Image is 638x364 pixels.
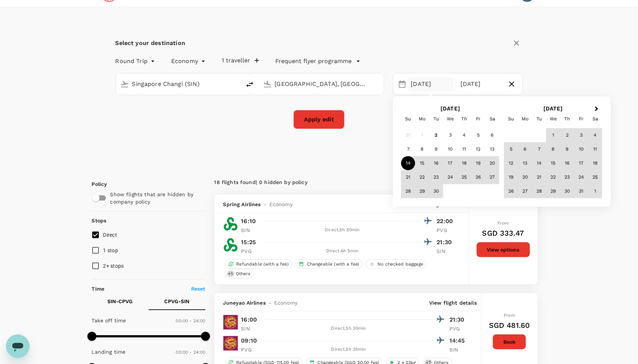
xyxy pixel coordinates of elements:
span: Economy [274,299,297,306]
div: [DATE] [458,77,504,91]
p: Take off time [92,317,126,324]
p: SIN [449,346,468,353]
div: Choose Sunday, September 7th, 2025 [401,142,415,156]
button: Open [379,83,380,84]
div: Choose Saturday, October 11th, 2025 [588,142,602,156]
div: Choose Tuesday, September 2nd, 2025 [429,128,443,142]
h6: SGD 333.47 [482,227,524,239]
div: Choose Sunday, September 28th, 2025 [401,184,415,198]
div: Choose Saturday, October 4th, 2025 [588,128,602,142]
button: Book [493,334,526,350]
div: Choose Sunday, September 14th, 2025 [401,156,415,170]
div: Friday [574,112,588,126]
div: Friday [471,112,485,126]
div: Choose Monday, September 8th, 2025 [415,142,429,156]
div: Choose Thursday, October 23rd, 2025 [560,170,574,184]
div: Choose Wednesday, October 29th, 2025 [546,184,560,198]
div: Month September, 2025 [401,128,499,198]
p: Show flights that are hidden by company policy [110,191,200,205]
p: SIN [437,247,455,255]
div: Tuesday [532,112,546,126]
div: Saturday [588,112,602,126]
div: Saturday [485,112,499,126]
button: Apply edit [293,110,345,129]
h2: [DATE] [399,105,502,112]
div: Wednesday [443,112,457,126]
span: Others [233,271,254,277]
img: HO [223,336,238,351]
div: Choose Tuesday, September 16th, 2025 [429,156,443,170]
button: Next Month [591,104,603,115]
div: Choose Friday, October 3rd, 2025 [574,128,588,142]
div: Choose Thursday, September 18th, 2025 [457,156,471,170]
p: Reset [191,285,206,292]
div: Choose Saturday, September 20th, 2025 [485,156,499,170]
span: Juneyao Airlines [223,299,266,306]
div: Round Trip [115,55,157,67]
p: PVG [241,346,260,353]
div: Choose Thursday, October 9th, 2025 [560,142,574,156]
span: From [497,221,509,226]
div: Choose Wednesday, October 15th, 2025 [546,156,560,170]
p: 21:30 [437,238,455,247]
div: Choose Monday, September 22nd, 2025 [415,170,429,184]
div: Choose Tuesday, October 28th, 2025 [532,184,546,198]
div: Choose Wednesday, October 22nd, 2025 [546,170,560,184]
div: Choose Monday, October 13th, 2025 [518,156,532,170]
div: Direct , 5h 50min [264,226,421,234]
div: Choose Friday, September 19th, 2025 [471,156,485,170]
div: Choose Friday, October 31st, 2025 [574,184,588,198]
img: 9C [223,216,238,231]
div: Choose Tuesday, September 23rd, 2025 [429,170,443,184]
div: Choose Thursday, October 16th, 2025 [560,156,574,170]
div: Select your destination [115,38,185,48]
div: Direct , 5h 30min [264,325,434,332]
div: Choose Monday, September 15th, 2025 [415,156,429,170]
h6: SGD 481.60 [489,319,530,331]
p: 16:10 [241,217,256,226]
div: Choose Thursday, October 30th, 2025 [560,184,574,198]
div: Changeable (with a fee) [296,259,362,269]
div: Tuesday [429,112,443,126]
img: HO [223,315,238,330]
span: Changeable (with a fee) [304,261,362,267]
div: Choose Tuesday, September 9th, 2025 [429,142,443,156]
div: Choose Wednesday, October 1st, 2025 [546,128,560,142]
div: +1Others [225,269,254,278]
span: 00:00 - 24:00 [176,350,206,355]
div: Choose Friday, October 17th, 2025 [574,156,588,170]
div: Choose Monday, October 27th, 2025 [518,184,532,198]
p: Time [92,285,105,292]
span: - [266,299,274,306]
button: View options [476,242,530,257]
p: SIN [241,325,260,332]
div: Not available Monday, September 1st, 2025 [415,128,429,142]
div: Not available Sunday, August 31st, 2025 [401,128,415,142]
div: Choose Tuesday, September 30th, 2025 [429,184,443,198]
div: Choose Tuesday, October 7th, 2025 [532,142,546,156]
div: Choose Saturday, October 25th, 2025 [588,170,602,184]
div: Choose Sunday, October 5th, 2025 [504,142,518,156]
div: Monday [518,112,532,126]
div: Choose Wednesday, October 8th, 2025 [546,142,560,156]
div: Choose Monday, October 6th, 2025 [518,142,532,156]
div: Choose Wednesday, September 17th, 2025 [443,156,457,170]
span: From [504,313,515,318]
button: Open [236,83,237,84]
p: Frequent flyer programme [275,57,352,66]
div: Choose Sunday, September 21st, 2025 [401,170,415,184]
div: Thursday [560,112,574,126]
div: Choose Saturday, September 13th, 2025 [485,142,499,156]
p: View flight details [429,299,477,306]
h2: [DATE] [501,105,604,112]
p: 22:00 [437,217,455,226]
div: Month October, 2025 [504,128,602,198]
div: Sunday [504,112,518,126]
span: Spring Airlines [223,201,261,208]
div: Direct , 6h 5min [264,247,421,255]
p: PVG [437,226,455,234]
p: PVG [449,325,468,332]
p: Policy [92,180,99,188]
div: Choose Tuesday, October 14th, 2025 [532,156,546,170]
div: Choose Sunday, October 19th, 2025 [504,170,518,184]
